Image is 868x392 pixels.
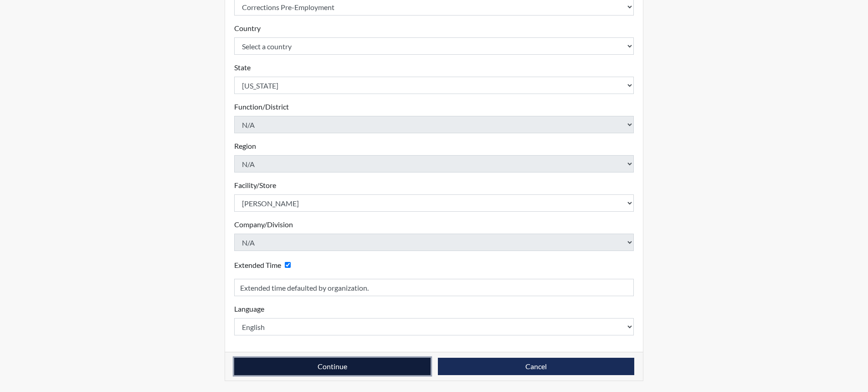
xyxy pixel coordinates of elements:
[234,260,281,271] label: Extended Time
[234,23,261,34] label: Country
[234,180,276,191] label: Facility/Store
[234,279,634,296] input: Reason for Extension
[234,219,293,230] label: Company/Division
[234,141,256,152] label: Region
[438,358,634,375] button: Cancel
[234,101,289,112] label: Function/District
[234,62,251,73] label: State
[234,358,431,375] button: Continue
[234,258,294,272] div: Checking this box will provide the interviewee with an accomodation of extra time to answer each ...
[234,303,264,314] label: Language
